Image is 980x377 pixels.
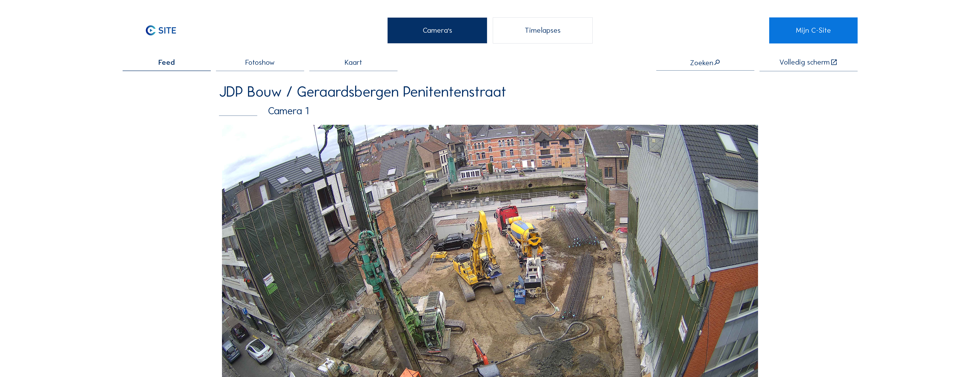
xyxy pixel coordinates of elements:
[387,17,487,43] div: Camera's
[123,17,211,43] a: C-SITE Logo
[219,84,761,99] div: JDP Bouw / Geraardsbergen Penitentenstraat
[769,17,857,43] a: Mijn C-Site
[123,17,200,43] img: C-SITE Logo
[690,59,721,66] div: Zoeken
[345,59,362,66] span: Kaart
[158,59,175,66] span: Feed
[219,106,761,116] div: Camera 1
[245,59,275,66] span: Fotoshow
[493,17,593,43] div: Timelapses
[779,59,830,66] div: Volledig scherm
